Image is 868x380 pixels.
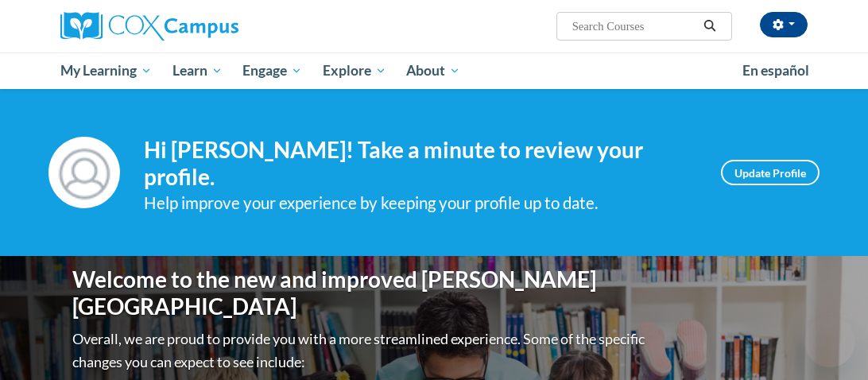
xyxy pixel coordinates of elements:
img: Profile Image [48,137,120,208]
a: En español [732,54,820,87]
a: My Learning [50,52,162,89]
button: Account Settings [760,12,808,37]
span: Engage [242,61,302,80]
iframe: Button to launch messaging window [804,316,855,367]
span: About [406,61,460,80]
a: Learn [162,52,233,89]
span: Explore [323,61,386,80]
span: My Learning [60,61,152,80]
a: Update Profile [721,160,820,185]
div: Main menu [48,52,820,89]
h1: Welcome to the new and improved [PERSON_NAME][GEOGRAPHIC_DATA] [72,266,649,320]
p: Overall, we are proud to provide you with a more streamlined experience. Some of the specific cha... [72,328,649,374]
span: Learn [172,61,223,80]
a: Cox Campus [60,12,293,41]
div: Help improve your experience by keeping your profile up to date. [144,190,697,216]
button: Search [698,17,722,36]
span: En español [742,62,809,79]
h4: Hi [PERSON_NAME]! Take a minute to review your profile. [144,137,697,190]
a: About [397,52,471,89]
a: Engage [232,52,312,89]
a: Explore [312,52,397,89]
img: Cox Campus [60,12,238,41]
input: Search Courses [571,17,698,36]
